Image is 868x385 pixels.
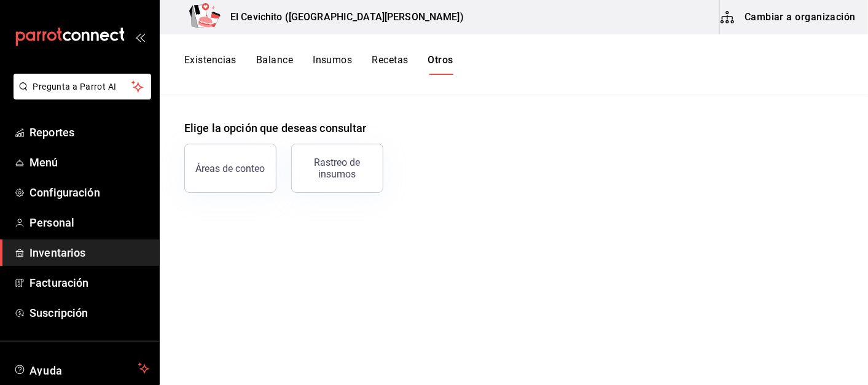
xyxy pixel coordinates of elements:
[299,157,375,180] div: Rastreo de insumos
[135,32,145,42] button: open_drawer_menu
[29,305,149,321] span: Suscripción
[184,54,237,75] button: Existencias
[184,120,843,136] h4: Elige la opción que deseas consultar
[29,274,149,291] span: Facturación
[372,54,408,75] button: Recetas
[29,361,133,376] span: Ayuda
[29,244,149,261] span: Inventarios
[29,184,149,201] span: Configuración
[29,154,149,171] span: Menú
[313,54,352,75] button: Insumos
[256,54,293,75] button: Balance
[9,89,151,102] a: Pregunta a Parrot AI
[33,80,132,93] span: Pregunta a Parrot AI
[29,214,149,231] span: Personal
[428,54,453,75] button: Otros
[184,54,453,75] div: navigation tabs
[291,144,383,193] button: Rastreo de insumos
[184,144,276,193] button: Áreas de conteo
[14,74,151,99] button: Pregunta a Parrot AI
[29,124,149,141] span: Reportes
[221,10,464,25] h3: El Cevichito ([GEOGRAPHIC_DATA][PERSON_NAME])
[196,163,265,174] div: Áreas de conteo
